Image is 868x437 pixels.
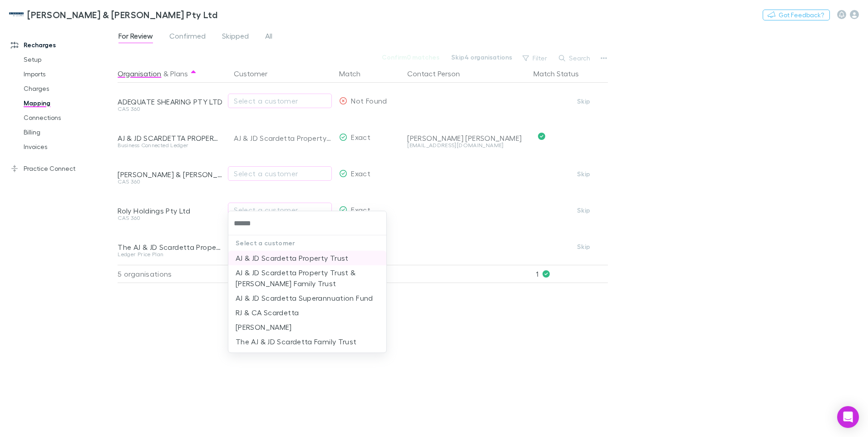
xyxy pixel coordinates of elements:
li: RJ & CA Scardetta [228,305,386,320]
li: AJ & JD Scardetta Superannuation Fund [228,291,386,305]
p: Select a customer [228,235,386,251]
li: AJ & JD Scardetta Property Trust & [PERSON_NAME] Family Trust [228,265,386,291]
li: The AJ & JD Scardetta Family Trust [228,334,386,349]
div: Open Intercom Messenger [837,406,859,428]
li: [PERSON_NAME] [228,320,386,334]
li: AJ & JD Scardetta Property Trust [228,251,386,265]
